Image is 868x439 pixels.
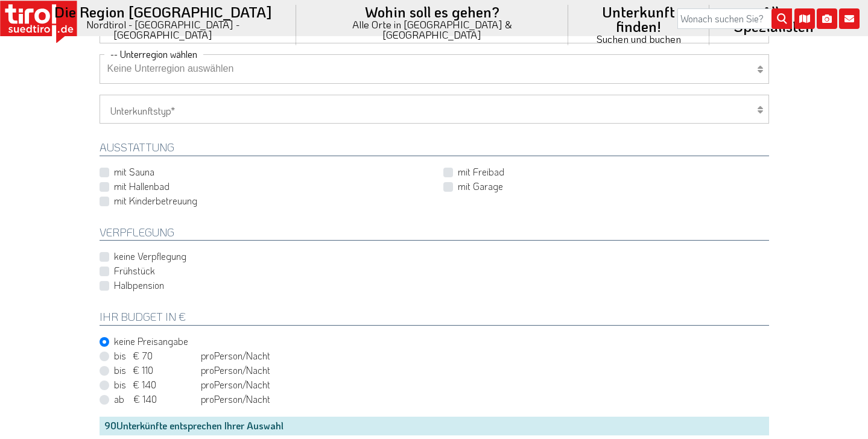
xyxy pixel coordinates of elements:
[100,227,769,241] h2: Verpflegung
[114,393,198,406] span: ab € 140
[114,364,270,377] label: pro /Nacht
[214,349,242,362] em: Person
[114,180,169,193] label: mit Hallenbad
[114,279,164,292] label: Halbpension
[104,419,116,432] span: 90
[100,311,769,326] h2: Ihr Budget in €
[100,142,769,156] h2: Ausstattung
[100,417,769,435] div: Unterkünfte entsprechen Ihrer Auswahl
[114,165,154,178] label: mit Sauna
[214,378,242,391] em: Person
[114,335,188,348] label: keine Preisangabe
[214,364,242,376] em: Person
[794,8,815,29] i: Karte öffnen
[114,378,198,391] span: bis € 140
[677,8,792,29] input: Wonach suchen Sie?
[114,378,270,391] label: pro /Nacht
[114,250,186,263] label: keine Verpflegung
[817,8,837,29] i: Fotogalerie
[458,180,503,193] label: mit Garage
[114,194,197,207] label: mit Kinderbetreuung
[311,19,554,40] small: Alle Orte in [GEOGRAPHIC_DATA] & [GEOGRAPHIC_DATA]
[458,165,504,178] label: mit Freibad
[45,19,282,40] small: Nordtirol - [GEOGRAPHIC_DATA] - [GEOGRAPHIC_DATA]
[114,349,198,362] span: bis € 70
[583,34,695,44] small: Suchen und buchen
[114,264,155,277] label: Frühstück
[114,364,198,377] span: bis € 110
[839,8,860,29] i: Kontakt
[114,393,270,406] label: pro /Nacht
[114,349,270,362] label: pro /Nacht
[214,393,242,405] em: Person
